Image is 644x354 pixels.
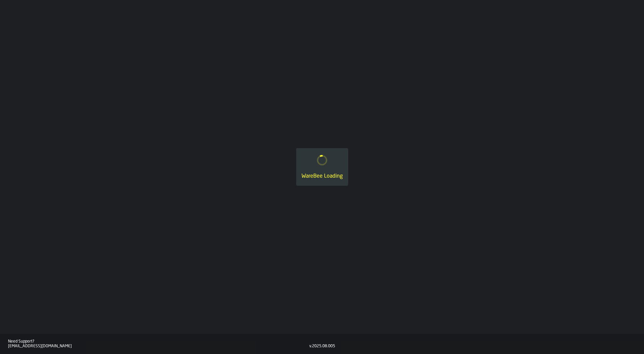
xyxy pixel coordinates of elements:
[302,172,343,180] div: WareBee Loading
[8,339,309,344] div: Need Support?
[8,344,309,349] div: [EMAIL_ADDRESS][DOMAIN_NAME]
[312,344,335,349] div: 2025.08.005
[8,339,309,349] a: Need Support?[EMAIL_ADDRESS][DOMAIN_NAME]
[309,344,312,349] div: v.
